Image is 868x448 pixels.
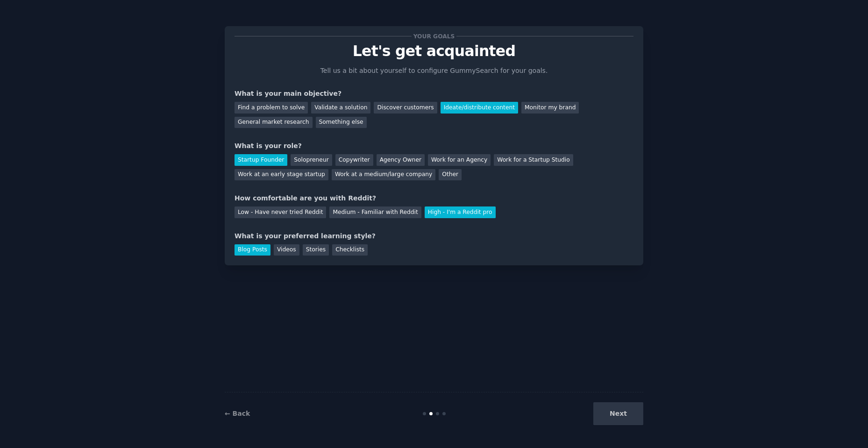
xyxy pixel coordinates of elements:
[494,154,573,166] div: Work for a Startup Studio
[377,154,425,166] div: Agency Owner
[235,117,313,128] div: General market research
[441,102,518,114] div: Ideate/distribute content
[235,244,270,256] div: Blog Posts
[235,193,633,203] div: How comfortable are you with Reddit?
[225,410,250,417] a: ← Back
[425,206,496,218] div: High - I'm a Reddit pro
[329,206,421,218] div: Medium - Familiar with Reddit
[335,154,373,166] div: Copywriter
[303,244,329,256] div: Stories
[311,102,370,114] div: Validate a solution
[235,169,328,181] div: Work at an early stage startup
[316,117,367,128] div: Something else
[439,169,462,181] div: Other
[235,141,633,151] div: What is your role?
[374,102,437,114] div: Discover customers
[235,154,287,166] div: Startup Founder
[332,244,368,256] div: Checklists
[428,154,491,166] div: Work for an Agency
[332,169,435,181] div: Work at a medium/large company
[274,244,299,256] div: Videos
[235,231,633,241] div: What is your preferred learning style?
[235,89,633,99] div: What is your main objective?
[235,102,308,114] div: Find a problem to solve
[316,66,552,76] p: Tell us a bit about yourself to configure GummySearch for your goals.
[412,31,456,41] span: Your goals
[235,206,326,218] div: Low - Have never tried Reddit
[521,102,579,114] div: Monitor my brand
[291,154,332,166] div: Solopreneur
[235,43,633,59] p: Let's get acquainted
